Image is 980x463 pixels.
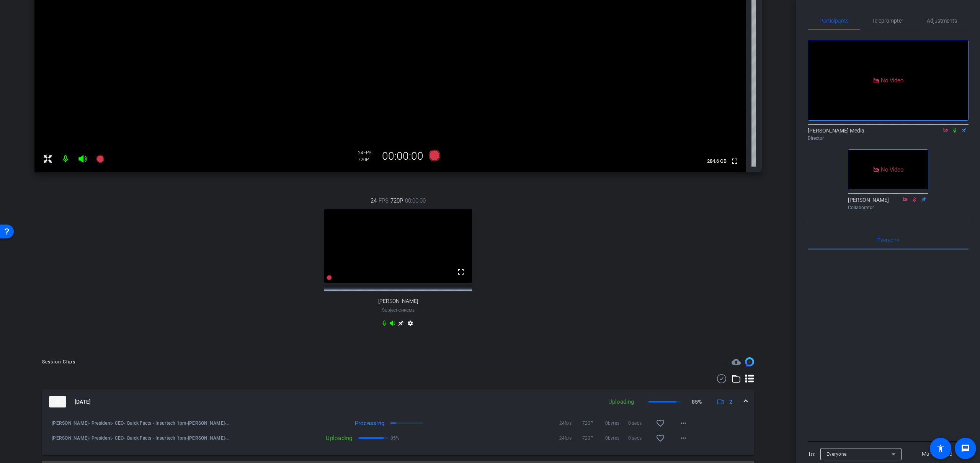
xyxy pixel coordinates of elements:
[808,450,815,459] div: To:
[656,434,665,443] mat-icon: favorite_border
[745,357,754,366] img: Session clips
[390,196,403,205] span: 720P
[826,452,847,457] span: Everyone
[582,419,605,427] span: 720P
[604,398,638,406] div: Uploading
[406,320,415,329] mat-icon: settings
[732,357,741,366] mat-icon: cloud_upload
[49,396,66,407] img: thumb-nail
[872,18,903,23] span: Teleprompter
[230,434,356,442] div: Uploading
[377,150,428,163] div: 00:00:00
[730,157,739,166] mat-icon: fullscreen
[656,419,665,428] mat-icon: favorite_border
[729,398,732,406] span: 2
[559,419,582,427] span: 24fps
[582,434,605,442] span: 720P
[628,419,651,427] span: 0 secs
[605,419,628,427] span: 0bytes
[877,237,899,243] span: Everyone
[358,150,377,156] div: 24
[927,18,957,23] span: Adjustments
[307,419,388,427] div: Processing
[848,204,928,211] div: Collaborator
[704,157,729,166] span: 284.6 GB
[42,389,754,414] mat-expansion-panel-header: thumb-nail[DATE]Uploading85%2
[382,307,415,314] span: Subject
[399,308,415,312] span: Chrome
[922,450,952,458] span: Mark all read
[679,419,688,428] mat-icon: more_horiz
[820,18,849,23] span: Participants
[363,150,371,155] span: FPS
[379,196,389,205] span: FPS
[881,77,903,83] span: No Video
[358,157,377,163] div: 720P
[52,419,230,427] span: [PERSON_NAME]- President- CEO- Quick Facts - Insurtech 1pm-[PERSON_NAME]-2025-10-08-13-04-34-192-1
[936,444,945,453] mat-icon: accessibility
[52,434,230,442] span: [PERSON_NAME]- President- CEO- Quick Facts - Insurtech 1pm-[PERSON_NAME]-2025-10-08-13-04-34-192-0
[808,135,969,142] div: Director
[906,447,969,461] button: Mark all read
[371,196,377,205] span: 24
[378,298,418,304] span: [PERSON_NAME]
[692,398,702,406] p: 85%
[808,127,969,142] div: [PERSON_NAME] Media
[732,357,741,366] span: Destinations for your clips
[390,434,400,442] p: 85%
[881,166,903,173] span: No Video
[456,267,465,276] mat-icon: fullscreen
[559,434,582,442] span: 24fps
[397,308,399,313] span: -
[679,434,688,443] mat-icon: more_horiz
[628,434,651,442] span: 0 secs
[605,434,628,442] span: 0bytes
[961,444,970,453] mat-icon: message
[405,196,426,205] span: 00:00:00
[848,196,928,211] div: [PERSON_NAME]
[75,398,91,406] span: [DATE]
[42,358,75,366] div: Session Clips
[42,414,754,455] div: thumb-nail[DATE]Uploading85%2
